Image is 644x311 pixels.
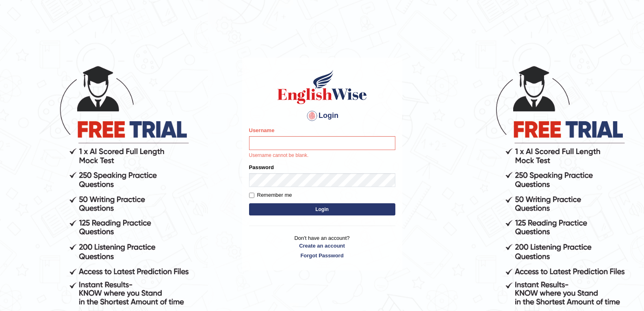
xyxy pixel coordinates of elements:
label: Username [249,126,275,134]
h4: Login [249,109,395,122]
img: Logo of English Wise sign in for intelligent practice with AI [276,69,369,105]
button: Login [249,203,395,215]
a: Forgot Password [249,252,395,259]
p: Username cannot be blank. [249,152,395,159]
a: Create an account [249,242,395,250]
p: Don't have an account? [249,234,395,259]
label: Remember me [249,191,292,199]
input: Remember me [249,193,254,198]
label: Password [249,163,274,171]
